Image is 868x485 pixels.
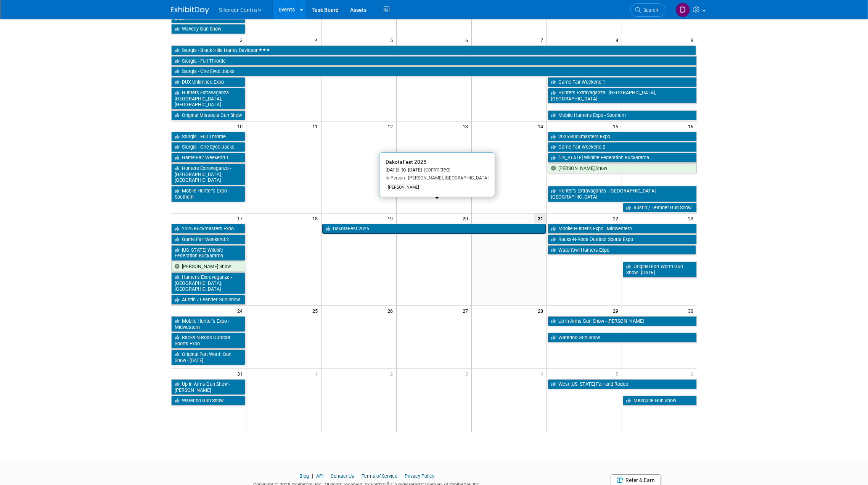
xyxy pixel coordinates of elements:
span: 14 [537,121,547,131]
span: 3 [465,369,471,378]
span: 30 [687,306,697,315]
span: 9 [690,35,697,45]
a: [PERSON_NAME] Show [548,163,697,173]
a: Hunters Extravaganza - [GEOGRAPHIC_DATA], [GEOGRAPHIC_DATA] [171,163,245,185]
a: Game Fair Weekend 1 [171,153,245,163]
a: [PERSON_NAME] Show [171,262,245,272]
span: 7 [540,35,547,45]
span: | [355,473,360,479]
span: 4 [314,35,321,45]
a: DakotaFest 2025 [322,224,546,234]
a: DUX Unlimited Expo [171,77,245,87]
span: 13 [462,121,471,131]
a: Mesquite Gun Show [623,396,697,406]
a: Up In Arms Gun Show - [PERSON_NAME] [548,316,697,326]
a: Hunters Extravaganza - [GEOGRAPHIC_DATA], [GEOGRAPHIC_DATA] [171,88,245,110]
a: Sturgis - Full Throttle [171,132,245,142]
a: [US_STATE] Wildlife Federation Buckarama [171,245,245,261]
a: Mobile Hunter’s Expo - Southern [548,110,697,120]
a: Mobile Hunter’s Expo - Southern [171,186,245,202]
span: 25 [312,306,321,315]
a: Contact Us [331,473,354,479]
span: 29 [612,306,622,315]
span: Search [641,7,658,13]
a: Racks-N-Rods Outdoor Sports Expo [171,333,245,348]
span: 17 [236,213,246,223]
a: Game Fair Weekend 2 [548,142,697,152]
a: Waverly Gun Show [171,24,245,34]
span: 6 [690,369,697,378]
a: Original Missoula Gun Show [171,110,245,120]
span: 22 [612,213,622,223]
span: 5 [389,35,396,45]
span: [PERSON_NAME], [GEOGRAPHIC_DATA] [405,175,489,181]
a: Mobile Hunter’s Expo - Midwestern [171,316,245,332]
a: Mobile Hunter’s Expo - Midwestern [548,224,697,234]
span: 24 [236,306,246,315]
a: Hunter’s Extravaganza - [GEOGRAPHIC_DATA], [GEOGRAPHIC_DATA] [171,272,245,294]
span: DakotaFest 2025 [386,159,426,165]
span: 16 [687,121,697,131]
a: Austin / Leander Gun Show [171,295,245,305]
a: Up In Arms Gun Show - [PERSON_NAME] [171,379,245,395]
span: 2 [389,369,396,378]
span: 6 [465,35,471,45]
a: Blog [299,473,309,479]
a: 2025 Buckmasters Expo [171,224,245,234]
a: API [316,473,323,479]
span: 15 [612,121,622,131]
span: | [399,473,403,479]
div: [PERSON_NAME] [386,184,421,191]
span: 21 [534,213,547,223]
span: 19 [387,213,396,223]
a: Sturgis - One Eyed Jacks [171,142,245,152]
a: Game Fair Weekend 2 [171,234,245,244]
a: West [US_STATE] Fair and Rodeo [548,379,697,389]
span: 18 [312,213,321,223]
span: 12 [387,121,396,131]
a: Terms of Service [362,473,397,479]
a: Game Fair Weekend 1 [548,77,697,87]
a: Hunters Extravaganza - [GEOGRAPHIC_DATA], [GEOGRAPHIC_DATA] [548,88,697,103]
span: 5 [615,369,622,378]
span: | [310,473,315,479]
a: Search [630,3,665,17]
span: 20 [462,213,471,223]
img: Darren Stemple [675,3,690,17]
span: | [325,473,330,479]
a: Original Fort Worth Gun Show - [DATE] [623,262,697,277]
a: Sturgis - Black Hills Harley Davidson [171,45,696,55]
a: 2025 Buckmasters Expo [548,132,697,142]
a: Waterfowl Hunters Expo [548,245,696,255]
a: Privacy Policy [405,473,434,479]
span: 26 [387,306,396,315]
span: 27 [462,306,471,315]
span: 8 [615,35,622,45]
a: Waterloo Gun Show [548,333,697,343]
span: 3 [239,35,246,45]
a: Sturgis - One Eyed Jacks [171,66,697,76]
span: 31 [236,369,246,378]
span: (Committed) [422,167,450,173]
img: ExhibitDay [171,6,209,14]
span: 11 [312,121,321,131]
span: In-Person [386,175,405,181]
a: Waterloo Gun Show [171,396,245,406]
a: [US_STATE] Wildlife Federation Buckarama [548,153,697,163]
span: 23 [687,213,697,223]
span: 1 [314,369,321,378]
a: Hunter’s Extravaganza - [GEOGRAPHIC_DATA], [GEOGRAPHIC_DATA] [548,186,697,202]
span: 28 [537,306,547,315]
span: 4 [540,369,547,378]
div: [DATE] to [DATE] [386,167,489,173]
a: Sturgis - Full Throttle [171,56,697,66]
span: 10 [236,121,246,131]
a: Racks-N-Rods Outdoor Sports Expo [548,234,697,244]
a: Austin / Leander Gun Show [623,203,697,213]
a: Original Fort Worth Gun Show - [DATE] [171,349,245,365]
